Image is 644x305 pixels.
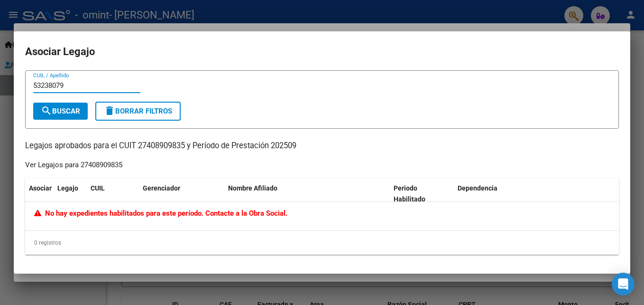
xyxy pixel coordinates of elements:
[87,178,139,210] datatable-header-cell: CUIL
[394,184,425,203] span: Periodo Habilitado
[25,178,54,210] datatable-header-cell: Asociar
[25,140,619,152] p: Legajos aprobados para el CUIT 27408909835 y Período de Prestación 202509
[41,105,52,116] mat-icon: search
[33,103,88,120] button: Buscar
[25,231,619,255] div: 0 registros
[41,107,80,115] span: Buscar
[57,184,78,192] span: Legajo
[454,178,619,210] datatable-header-cell: Dependencia
[143,184,180,192] span: Gerenciador
[29,184,52,192] span: Asociar
[95,102,181,121] button: Borrar Filtros
[54,178,87,210] datatable-header-cell: Legajo
[228,184,277,192] span: Nombre Afiliado
[34,209,287,218] span: No hay expedientes habilitados para este período. Contacte a la Obra Social.
[104,107,172,115] span: Borrar Filtros
[390,178,454,210] datatable-header-cell: Periodo Habilitado
[139,178,224,210] datatable-header-cell: Gerenciador
[458,184,497,192] span: Dependencia
[91,184,105,192] span: CUIL
[104,105,115,116] mat-icon: delete
[25,160,122,171] div: Ver Legajos para 27408909835
[224,178,390,210] datatable-header-cell: Nombre Afiliado
[25,43,619,61] h2: Asociar Legajo
[612,273,635,295] div: Open Intercom Messenger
